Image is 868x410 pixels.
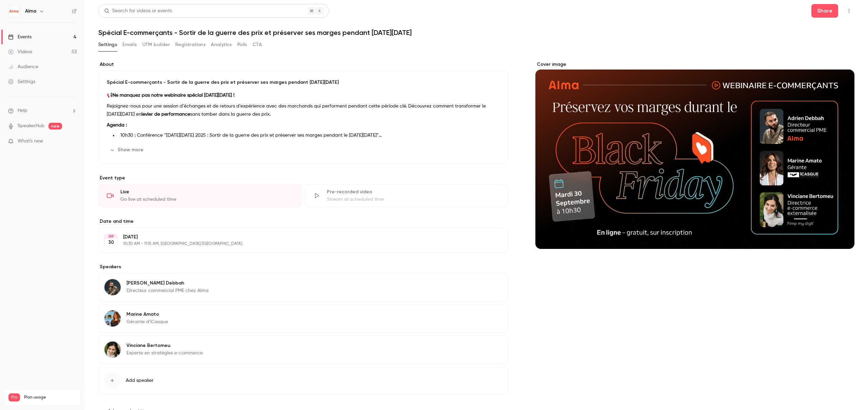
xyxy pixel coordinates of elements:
[327,196,500,203] div: Stream at scheduled time
[98,263,508,270] label: Speakers
[142,39,170,50] button: UTM builder
[327,189,500,195] div: Pre-recorded video
[126,280,209,287] p: [PERSON_NAME] Debbah
[8,63,38,70] div: Audience
[98,61,508,68] label: About
[98,335,508,364] div: Vinciane BertomeuVinciane BertomeuExperte en stratégies e-commerce
[104,310,121,327] img: Marine Amato
[305,184,509,207] div: Pre-recorded videoStream at scheduled time
[68,138,77,144] iframe: Noticeable Trigger
[18,138,43,145] span: What's new
[126,342,203,349] p: Vinciane Bertomeu
[24,395,76,400] span: Plan usage
[126,377,154,384] span: Add speaker
[104,341,121,358] img: Vinciane Bertomeu
[8,78,35,85] div: Settings
[126,311,168,318] p: Marine Amato
[98,367,508,394] button: Add speaker
[8,34,32,40] div: Events
[141,112,190,117] strong: levier de performance
[253,39,262,50] button: CTA
[25,8,36,15] h6: Alma
[120,196,294,203] div: Go live at scheduled time
[48,123,62,130] span: new
[535,61,854,68] label: Cover image
[98,218,508,225] label: Date and time
[8,107,77,114] li: help-dropdown-opener
[123,234,472,240] p: [DATE]
[8,393,20,402] span: Pro
[118,132,500,139] li: 10h30 : Conférence “[DATE][DATE] 2025 : Sortir de la guerre des prix et préserver ses marges pend...
[8,6,19,17] img: Alma
[18,107,27,114] span: Help
[122,39,137,50] button: Emails
[104,7,172,15] div: Search for videos or events
[237,39,247,50] button: Polls
[113,93,234,98] strong: Ne manquez pas notre webinaire spécial [DATE][DATE] !
[126,318,168,325] p: Gérante d'iCasque
[535,61,854,249] section: Cover image
[211,39,232,50] button: Analytics
[107,102,500,118] p: Rejoignez-nous pour une session d’échanges et de retours d’expérience avec des marchands qui perf...
[107,79,500,86] p: Spécial E-commerçants - Sortir de la guerre des prix et préserver ses marges pendant [DATE][DATE]
[98,175,508,181] p: Event type
[98,39,117,50] button: Settings
[107,91,500,99] p: 📢
[126,287,209,294] p: Directeur commercial PME chez Alma
[18,122,44,130] a: SpeakerHub
[108,239,114,246] p: 30
[107,144,147,155] button: Show more
[175,39,205,50] button: Registrations
[811,4,838,18] button: Share
[8,48,32,55] div: Videos
[98,184,302,207] div: LiveGo live at scheduled time
[120,189,294,195] div: Live
[98,28,854,37] h1: Spécial E-commerçants - Sortir de la guerre des prix et préserver ses marges pendant [DATE][DATE]
[123,241,472,247] p: 10:30 AM - 11:15 AM, [GEOGRAPHIC_DATA]/[GEOGRAPHIC_DATA]
[107,123,127,128] strong: Agenda :
[104,279,121,295] img: Adrien Debbah
[98,304,508,333] div: Marine AmatoMarine AmatoGérante d'iCasque
[98,273,508,301] div: Adrien Debbah[PERSON_NAME] DebbahDirecteur commercial PME chez Alma
[126,350,203,356] p: Experte en stratégies e-commerce
[105,234,117,239] div: SEP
